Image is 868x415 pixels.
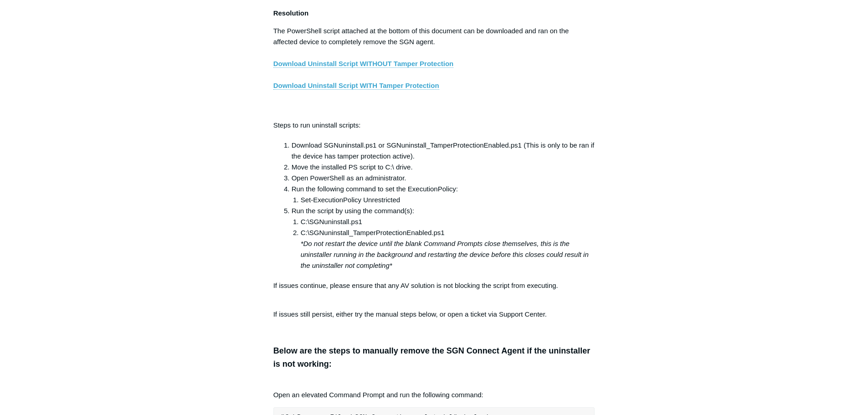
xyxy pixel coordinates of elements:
strong: Resolution [273,9,309,17]
li: Set-ExecutionPolicy Unrestricted [301,195,595,205]
p: Steps to run uninstall scripts: [273,120,595,131]
li: Download SGNuninstall.ps1 or SGNuninstall_TamperProtectionEnabled.ps1 (This is only to be ran if ... [292,140,595,162]
p: Open an elevated Command Prompt and run the following command: [273,379,595,400]
li: Run the following command to set the ExecutionPolicy: [292,184,595,205]
li: Run the script by using the command(s): [292,205,595,271]
li: C:\SGNuninstall.ps1 [301,216,595,227]
a: Download Uninstall Script WITH Tamper Protection [273,82,439,90]
p: The PowerShell script attached at the bottom of this document can be downloaded and ran on the af... [273,26,595,113]
p: If issues still persist, either try the manual steps below, or open a ticket via Support Center. [273,309,595,320]
li: C:\SGNuninstall_TamperProtectionEnabled.ps1 [301,227,595,271]
li: Open PowerShell as an administrator. [292,173,595,184]
em: *Do not restart the device until the blank Command Prompts close themselves, this is the uninstal... [301,240,589,269]
h3: Below are the steps to manually remove the SGN Connect Agent if the uninstaller is not working: [273,344,595,371]
a: Download Uninstall Script WITHOUT Tamper Protection [273,60,454,68]
p: If issues continue, please ensure that any AV solution is not blocking the script from executing. [273,280,595,302]
li: Move the installed PS script to C:\ drive. [292,162,595,173]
